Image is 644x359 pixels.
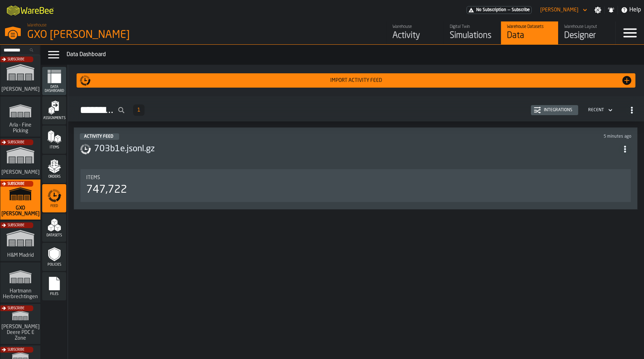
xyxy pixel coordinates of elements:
span: Subscribe [8,223,24,227]
section: card-DataDashboardCard [80,168,631,203]
span: Data Dashboard [42,85,66,93]
span: Datasets [42,233,66,237]
div: Warehouse Datasets [507,24,552,29]
span: Subscribe [8,182,24,186]
span: Subscribe [512,8,530,13]
h3: 703b1e.jsonl.gz [94,143,619,155]
div: stat-Items [80,169,631,202]
span: Warehouse [27,23,47,28]
div: 747,722 [86,183,127,196]
a: link-to-/wh/i/baca6aa3-d1fc-43c0-a604-2a1c9d5db74d/pricing/ [467,6,532,14]
div: ItemListCard-DashboardItemContainer [74,127,638,210]
li: menu Data Dashboard [42,67,66,95]
h2: button-Activity Feed [68,96,644,122]
li: menu Policies [42,243,66,271]
label: button-toggle-Notifications [605,6,618,14]
span: Subscribe [8,306,24,310]
li: menu Datasets [42,213,66,242]
a: link-to-/wh/i/baca6aa3-d1fc-43c0-a604-2a1c9d5db74d/feed/ [386,21,444,44]
span: Arla - Fine Picking [3,122,38,134]
li: menu Feed [42,184,66,213]
a: link-to-/wh/i/0438fb8c-4a97-4a5b-bcc6-2889b6922db0/simulations [0,221,40,262]
div: Designer [564,30,610,41]
div: Import Activity Feed [91,78,621,83]
div: DropdownMenuValue-4 [588,108,604,113]
span: Items [86,175,100,181]
div: status-5 2 [80,133,119,140]
span: Items [42,146,66,149]
span: Subscribe [8,141,24,144]
a: link-to-/wh/i/9d85c013-26f4-4c06-9c7d-6d35b33af13a/simulations [0,304,40,345]
span: Subscribe [8,348,24,352]
div: Simulations [450,30,495,41]
div: Warehouse Layout [564,24,610,29]
span: Hartmann Herbrechtingen [1,288,39,300]
a: link-to-/wh/i/1653e8cc-126b-480f-9c47-e01e76aa4a88/simulations [0,138,40,179]
div: Warehouse [392,24,438,29]
a: link-to-/wh/i/72fe6713-8242-4c3c-8adf-5d67388ea6d5/simulations [0,55,40,97]
a: link-to-/wh/i/baca6aa3-d1fc-43c0-a604-2a1c9d5db74d/designer [558,21,615,44]
div: Integrations [541,108,575,113]
li: menu Files [42,272,66,301]
span: Activity Feed [84,134,113,139]
label: button-toggle-Settings [591,6,604,14]
li: menu Orders [42,155,66,183]
label: button-toggle-Menu [616,21,644,44]
span: Files [42,292,66,296]
span: Subscribe [8,58,24,62]
div: Activity [392,30,438,41]
label: button-toggle-Help [618,6,644,14]
a: link-to-/wh/i/baca6aa3-d1fc-43c0-a604-2a1c9d5db74d/simulations [0,179,40,221]
li: menu Assignments [42,96,66,125]
span: Orders [42,175,66,179]
button: button-Integrations [531,105,578,115]
a: link-to-/wh/i/baca6aa3-d1fc-43c0-a604-2a1c9d5db74d/simulations [444,21,501,44]
div: DropdownMenuValue-4 [585,106,614,114]
span: Help [629,6,641,14]
span: Assignments [42,116,66,120]
div: Menu Subscription [467,6,532,14]
button: button-Import Activity Feed [77,73,635,88]
span: No Subscription [476,8,506,13]
label: button-toggle-Data Menu [44,48,64,62]
a: link-to-/wh/i/48cbecf7-1ea2-4bc9-a439-03d5b66e1a58/simulations [0,97,40,138]
div: Digital Twin [450,24,495,29]
span: Policies [42,263,66,267]
div: Title [86,175,625,181]
span: Feed [42,204,66,208]
div: GXO [PERSON_NAME] [27,29,220,41]
div: Updated: 9/25/2025, 12:07:33 PM Created: 7/28/2025, 2:37:23 PM [376,134,631,139]
div: DropdownMenuValue-Patrick Blitz [540,7,579,13]
a: link-to-/wh/i/baca6aa3-d1fc-43c0-a604-2a1c9d5db74d/data [501,21,558,44]
div: ButtonLoadMore-Load More-Prev-First-Last [130,104,147,116]
span: 1 [137,108,140,113]
li: menu Items [42,126,66,154]
div: DropdownMenuValue-Patrick Blitz [537,6,589,14]
div: Data Dashboard [67,50,641,59]
div: Data [507,30,552,41]
span: — [508,8,510,13]
a: link-to-/wh/i/f0a6b354-7883-413a-84ff-a65eb9c31f03/simulations [0,262,40,304]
